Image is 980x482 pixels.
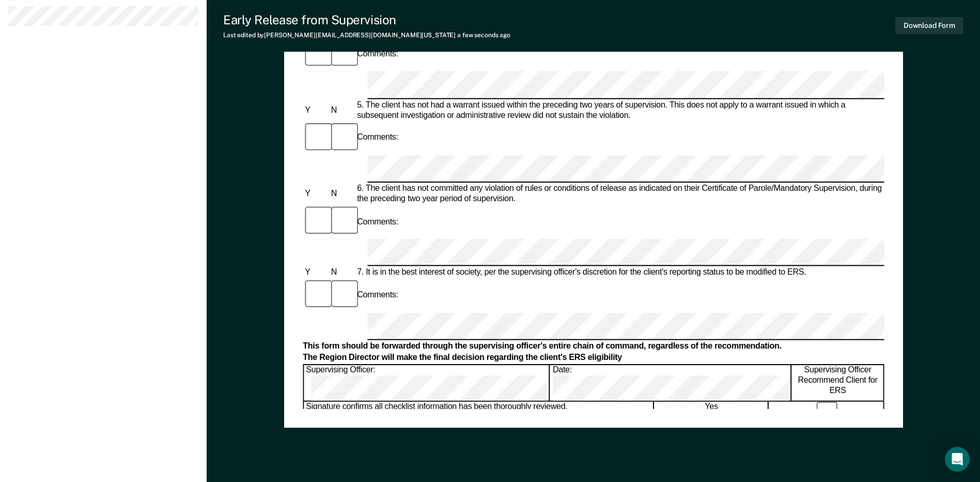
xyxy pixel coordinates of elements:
div: The Region Director will make the final decision regarding the client's ERS eligibility [303,352,884,363]
button: Download Form [895,17,963,34]
span: a few seconds ago [457,32,510,39]
div: Signature confirms all checklist information has been thoroughly reviewed. [304,402,654,423]
div: Supervising Officer Recommend Client for ERS [792,365,884,401]
div: Comments: [355,290,400,300]
div: Y [303,189,329,199]
div: N [329,105,354,115]
div: Comments: [355,49,400,59]
div: Comments: [355,133,400,143]
div: This form should be forwarded through the supervising officer's entire chain of command, regardle... [303,341,884,351]
div: Early Release from Supervision [223,12,510,27]
div: Comments: [355,217,400,227]
div: Open Intercom Messenger [945,447,970,472]
div: Date: [551,365,791,401]
div: Y [303,267,329,278]
div: Last edited by [PERSON_NAME][EMAIL_ADDRESS][DOMAIN_NAME][US_STATE] [223,32,510,39]
div: Supervising Officer: [304,365,550,401]
div: 5. The client has not had a warrant issued within the preceding two years of supervision. This do... [355,100,884,120]
div: 7. It is in the best interest of society, per the supervising officer's discretion for the client... [355,267,884,278]
div: N [329,189,354,199]
div: 6. The client has not committed any violation of rules or conditions of release as indicated on t... [355,184,884,204]
div: Yes [655,402,769,423]
div: Y [303,105,329,115]
div: N [329,267,354,278]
